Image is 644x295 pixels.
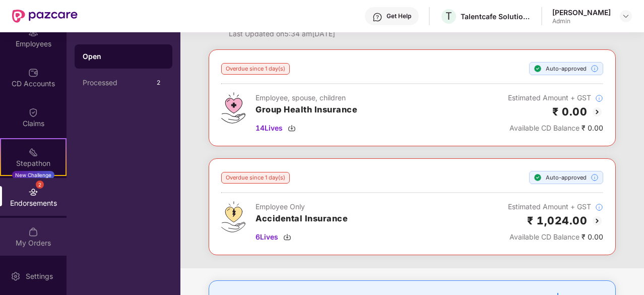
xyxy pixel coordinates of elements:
img: svg+xml;base64,PHN2ZyBpZD0iSGVscC0zMngzMiIgeG1sbnM9Imh0dHA6Ly93d3cudzMub3JnLzIwMDAvc3ZnIiB3aWR0aD... [372,12,382,22]
div: Open [83,51,164,62]
img: svg+xml;base64,PHN2ZyBpZD0iQ2xhaW0iIHhtbG5zPSJodHRwOi8vd3d3LnczLm9yZy8yMDAwL3N2ZyIgd2lkdGg9IjIwIi... [28,107,38,117]
div: Estimated Amount + GST [508,92,603,103]
div: Get Help [387,12,411,20]
img: svg+xml;base64,PHN2ZyBpZD0iRG93bmxvYWQtMzJ4MzIiIHhtbG5zPSJodHRwOi8vd3d3LnczLm9yZy8yMDAwL3N2ZyIgd2... [283,233,291,241]
div: New Challenge [12,171,54,179]
h2: ₹ 1,024.00 [527,212,587,229]
img: svg+xml;base64,PHN2ZyBpZD0iRW1wbG95ZWVzIiB4bWxucz0iaHR0cDovL3d3dy53My5vcmcvMjAwMC9zdmciIHdpZHRoPS... [28,28,38,38]
h2: ₹ 0.00 [552,103,587,120]
div: Stepathon [1,158,66,168]
span: 14 Lives [255,123,283,134]
img: New Pazcare Logo [12,10,78,23]
div: ₹ 0.00 [508,123,603,134]
div: 2 [36,181,44,189]
div: Estimated Amount + GST [508,201,603,212]
div: Employee Only [255,201,348,212]
img: svg+xml;base64,PHN2ZyBpZD0iU2V0dGluZy0yMHgyMCIgeG1sbnM9Imh0dHA6Ly93d3cudzMub3JnLzIwMDAvc3ZnIiB3aW... [11,271,21,281]
img: svg+xml;base64,PHN2ZyBpZD0iQmFjay0yMHgyMCIgeG1sbnM9Imh0dHA6Ly93d3cudzMub3JnLzIwMDAvc3ZnIiB3aWR0aD... [591,106,603,118]
img: svg+xml;base64,PHN2ZyB4bWxucz0iaHR0cDovL3d3dy53My5vcmcvMjAwMC9zdmciIHdpZHRoPSI0OS4zMjEiIGhlaWdodD... [221,201,245,232]
img: svg+xml;base64,PHN2ZyBpZD0iSW5mb18tXzMyeDMyIiBkYXRhLW5hbWU9IkluZm8gLSAzMngzMiIgeG1sbnM9Imh0dHA6Ly... [591,65,599,73]
h3: Group Health Insurance [255,103,357,116]
span: Available CD Balance [509,232,579,241]
div: Settings [23,271,56,281]
div: Talentcafe Solutions Llp [461,12,531,21]
img: svg+xml;base64,PHN2ZyBpZD0iQ0RfQWNjb3VudHMiIGRhdGEtbmFtZT0iQ0QgQWNjb3VudHMiIHhtbG5zPSJodHRwOi8vd3... [28,68,38,78]
div: ₹ 0.00 [508,231,603,243]
img: svg+xml;base64,PHN2ZyBpZD0iSW5mb18tXzMyeDMyIiBkYXRhLW5hbWU9IkluZm8gLSAzMngzMiIgeG1sbnM9Imh0dHA6Ly... [595,94,603,102]
img: svg+xml;base64,PHN2ZyBpZD0iU3RlcC1Eb25lLTE2eDE2IiB4bWxucz0iaHR0cDovL3d3dy53My5vcmcvMjAwMC9zdmciIH... [534,65,542,73]
img: svg+xml;base64,PHN2ZyBpZD0iQmFjay0yMHgyMCIgeG1sbnM9Imh0dHA6Ly93d3cudzMub3JnLzIwMDAvc3ZnIiB3aWR0aD... [591,215,603,227]
img: svg+xml;base64,PHN2ZyB4bWxucz0iaHR0cDovL3d3dy53My5vcmcvMjAwMC9zdmciIHdpZHRoPSIyMSIgaGVpZ2h0PSIyMC... [28,147,38,157]
img: svg+xml;base64,PHN2ZyB4bWxucz0iaHR0cDovL3d3dy53My5vcmcvMjAwMC9zdmciIHdpZHRoPSI0Ny43MTQiIGhlaWdodD... [221,92,245,124]
div: Last Updated on 5:34 am[DATE] [229,28,395,39]
span: T [445,10,452,22]
div: Admin [552,17,611,25]
span: Available CD Balance [509,124,579,132]
img: svg+xml;base64,PHN2ZyBpZD0iTXlfT3JkZXJzIiBkYXRhLW5hbWU9Ik15IE9yZGVycyIgeG1sbnM9Imh0dHA6Ly93d3cudz... [28,227,38,237]
div: Employee, spouse, children [255,92,357,103]
img: svg+xml;base64,PHN2ZyBpZD0iSW5mb18tXzMyeDMyIiBkYXRhLW5hbWU9IkluZm8gLSAzMngzMiIgeG1sbnM9Imh0dHA6Ly... [595,203,603,211]
div: [PERSON_NAME] [552,8,611,17]
img: svg+xml;base64,PHN2ZyBpZD0iRG93bmxvYWQtMzJ4MzIiIHhtbG5zPSJodHRwOi8vd3d3LnczLm9yZy8yMDAwL3N2ZyIgd2... [288,124,296,132]
img: svg+xml;base64,PHN2ZyBpZD0iRHJvcGRvd24tMzJ4MzIiIHhtbG5zPSJodHRwOi8vd3d3LnczLm9yZy8yMDAwL3N2ZyIgd2... [622,12,630,20]
div: Overdue since 1 day(s) [221,63,290,75]
img: svg+xml;base64,PHN2ZyBpZD0iRW5kb3JzZW1lbnRzIiB4bWxucz0iaHR0cDovL3d3dy53My5vcmcvMjAwMC9zdmciIHdpZH... [28,187,38,197]
div: 2 [152,77,164,89]
div: Processed [83,79,152,87]
img: svg+xml;base64,PHN2ZyBpZD0iSW5mb18tXzMyeDMyIiBkYXRhLW5hbWU9IkluZm8gLSAzMngzMiIgeG1sbnM9Imh0dHA6Ly... [591,173,599,182]
span: 6 Lives [255,231,278,243]
div: Auto-approved [529,171,603,184]
div: Overdue since 1 day(s) [221,172,290,184]
h3: Accidental Insurance [255,212,348,225]
div: Auto-approved [529,62,603,75]
img: svg+xml;base64,PHN2ZyBpZD0iU3RlcC1Eb25lLTE2eDE2IiB4bWxucz0iaHR0cDovL3d3dy53My5vcmcvMjAwMC9zdmciIH... [534,173,542,182]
